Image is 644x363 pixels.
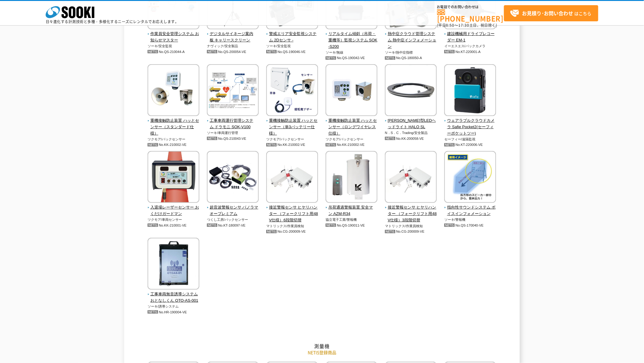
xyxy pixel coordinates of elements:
p: ソーキ/車両運行管理 [207,130,259,136]
img: 超音波警報センサ パノラマオープレミアム [207,151,259,204]
img: 重機接触防止装置 ハッとセンサー（スタンダード仕様） [148,64,199,118]
span: 指向性サウンドシステム ボイスインフォメーション [444,204,496,217]
p: No.QS-190011-VE [326,222,378,229]
p: No.HR-190004-VE [148,309,200,315]
img: 接近警報センサ ヒヤリハンター （フォークリフト用48V仕様）6段階切替 [266,151,318,204]
span: 8:50 [446,23,455,28]
p: No.QS-180050-A [385,55,437,61]
span: 接近警報センサ ヒヤリハンター （フォークリフト用48V仕様）6段階切替 [266,204,318,223]
img: 全周型LEDヘッドライト HALO SL [385,64,437,118]
span: お電話でのお問い合わせは [437,5,504,9]
img: 重機接触防止装置 ハッとセンサー（単3バッテリー仕様） [266,64,318,118]
span: 吊荷通過警報装置 安全マン AZM-R34 [326,204,378,217]
p: ソーキ/安全監視 [266,44,318,49]
a: 接近警報センサ ヒヤリハンター （フォークリフト用48V仕様）3段階切替 [385,199,437,224]
a: 重機接触防止装置 ハッとセンサー（単3バッテリー仕様） [266,112,318,137]
p: ソーキ/誘導システム [148,304,200,309]
a: 超音波警報センサ パノラマオープレミアム [207,199,259,217]
span: デジタルサイネージ案内板 キャリースクリーン [207,31,259,44]
a: 作業員安全管理システム お知らせマスター [148,25,200,44]
a: 重機接触防止装置 ハッとセンサー（スタンダード仕様） [148,112,200,137]
span: 工事車両運行管理システム ドラモニ SOK-V100 [207,118,259,130]
a: 重機接触防止装置 ハッとセンサー（ロングワイヤレス仕様） [326,112,378,137]
img: ウェアラブルクラウドカメラ Safie Pocket2(セーフィーポケットツー) [444,64,496,118]
p: No.CG-200009-VE [385,228,437,235]
span: (平日 ～ 土日、祝日除く) [437,23,497,28]
span: 熱中症クラウド管理システム 熱中症インフォメーション [385,31,437,50]
p: マトリックス/作業員検知 [266,224,318,229]
a: 吊荷通過警報装置 安全マン AZM-R34 [326,199,378,217]
a: リアルタイム傾斜（吊荷・重機等）監視システム SOK-S200 [326,25,378,50]
p: No.QS-190042-VE [326,55,378,61]
span: 警戒エリア安全監視システム 2Dセンサ - [266,31,318,44]
p: No.KT-180097-VE [207,222,259,229]
span: 重機接触防止装置 ハッとセンサー（ロングワイヤレス仕様） [326,118,378,136]
a: 指向性サウンドシステム ボイスインフォメーション [444,199,496,217]
a: 工事車両無音誘導システム おとなしくん OTO-AS-001 [148,286,200,304]
p: セーフィー/遠隔監視 [444,137,496,142]
p: No.KK-200058-VE [385,136,437,142]
span: リアルタイム傾斜（吊荷・重機等）監視システム SOK-S200 [326,31,378,50]
p: ツクモア/バックセンサー [326,137,378,142]
img: 重機接触防止装置 ハッとセンサー（ロングワイヤレス仕様） [326,64,377,118]
p: ソーキ/熱中症指標 [385,50,437,55]
span: 接近警報センサ ヒヤリハンター （フォークリフト用48V仕様）3段階切替 [385,204,437,223]
p: ツクモア/車両センサー [148,217,200,222]
span: 工事車両無音誘導システム おとなしくん OTO-AS-001 [148,291,200,304]
a: 建設機械用ドライブレコーダー EM-1 [444,25,496,44]
a: 警戒エリア安全監視システム 2Dセンサ - [266,25,318,44]
p: No.QS-190046-VE [266,49,318,55]
a: 工事車両運行管理システム ドラモニ SOK-V100 [207,112,259,130]
p: ツクモア/バックセンサー [148,137,200,142]
img: 指向性サウンドシステム ボイスインフォメーション [444,151,496,204]
p: No.KK-210001-VE [148,222,200,229]
a: 接近警報センサ ヒヤリハンター （フォークリフト用48V仕様）6段階切替 [266,199,318,224]
a: デジタルサイネージ案内板 キャリースクリーン [207,25,259,44]
p: No.QS-200054-VE [207,49,259,55]
a: お見積り･お問い合わせはこちら [504,5,598,21]
p: ソーキ/警報機 [444,217,496,222]
p: No.QS-210044-A [148,49,200,55]
p: マトリックス/作業員検知 [385,224,437,229]
p: No.QS-170040-VE [444,222,496,229]
p: ナヴィック/安全製品 [207,44,259,49]
p: No.KT-220001-A [444,49,496,55]
a: [PHONE_NUMBER] [437,9,504,22]
p: No.KK-210002-VE [148,142,200,148]
p: NETIS登録商品 [144,349,500,356]
span: 作業員安全管理システム お知らせマスター [148,31,200,44]
p: No.QS-210043-VE [207,136,259,142]
p: No.KT-220006-VE [444,142,496,148]
span: 17:30 [458,23,469,28]
h2: 測量機 [144,343,500,349]
a: 入退場レーザーセンサー おくだけガードマン [148,199,200,217]
span: [PERSON_NAME]型LEDヘッドライト HALO SL [385,118,437,130]
p: N．S．C．Trading/安全製品 [385,130,437,136]
a: [PERSON_NAME]型LEDヘッドライト HALO SL [385,112,437,130]
span: はこちら [510,9,592,18]
img: 工事車両無音誘導システム おとなしくん OTO-AS-001 [148,238,199,291]
p: ツクモア/バックセンサー [266,137,318,142]
p: ソーキ/無線 [326,50,378,55]
img: 工事車両運行管理システム ドラモニ SOK-V100 [207,64,259,118]
span: ウェアラブルクラウドカメラ Safie Pocket2(セーフィーポケットツー) [444,118,496,136]
p: No.KK-210002-VE [266,142,318,148]
span: 重機接触防止装置 ハッとセンサー（単3バッテリー仕様） [266,118,318,136]
p: No.KK-210002-VE [326,142,378,148]
p: 協立電子工業/警報機 [326,217,378,222]
p: つくし工房/バックセンサー [207,217,259,222]
img: 入退場レーザーセンサー おくだけガードマン [148,151,199,204]
span: 建設機械用ドライブレコーダー EM-1 [444,31,496,44]
p: No.CG-200009-VE [266,228,318,235]
a: ウェアラブルクラウドカメラ Safie Pocket2(セーフィーポケットツー) [444,112,496,137]
img: 吊荷通過警報装置 安全マン AZM-R34 [326,151,377,204]
p: 日々進化する計測技術と多種・多様化するニーズにレンタルでお応えします。 [46,20,179,23]
strong: お見積り･お問い合わせ [522,9,573,17]
p: イーエスエス/バックカメラ [444,44,496,49]
span: 入退場レーザーセンサー おくだけガードマン [148,204,200,217]
img: 接近警報センサ ヒヤリハンター （フォークリフト用48V仕様）3段階切替 [385,151,437,204]
a: 熱中症クラウド管理システム 熱中症インフォメーション [385,25,437,50]
p: ソーキ/安全監視 [148,44,200,49]
span: 超音波警報センサ パノラマオープレミアム [207,204,259,217]
span: 重機接触防止装置 ハッとセンサー（スタンダード仕様） [148,118,200,136]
